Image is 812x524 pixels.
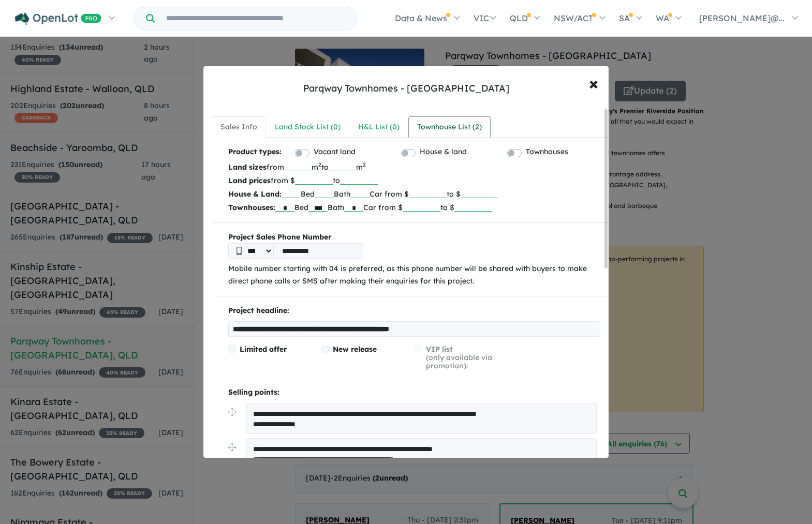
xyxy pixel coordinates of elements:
[15,12,101,25] img: Openlot PRO Logo White
[275,121,341,133] div: Land Stock List ( 0 )
[228,231,600,244] b: Project Sales Phone Number
[417,121,482,133] div: Townhouse List ( 2 )
[699,13,785,23] span: [PERSON_NAME]@...
[228,201,600,214] p: Bed Bath Car from $ to $
[314,146,356,158] label: Vacant land
[363,161,366,168] sup: 2
[228,162,267,172] b: Land sizes
[228,408,236,416] img: drag.svg
[228,146,282,160] b: Product types:
[589,72,598,94] span: ×
[303,82,509,95] div: Parqway Townhomes - [GEOGRAPHIC_DATA]
[318,161,321,168] sup: 2
[358,121,400,133] div: H&L List ( 0 )
[228,443,236,451] img: drag.svg
[228,160,600,174] p: from m to m
[157,7,355,29] input: Try estate name, suburb, builder or developer
[228,263,600,288] p: Mobile number starting with 04 is preferred, as this phone number will be shared with buyers to m...
[228,187,600,201] p: Bed Bath Car from $ to $
[228,176,271,185] b: Land prices
[228,189,282,199] b: House & Land:
[228,305,600,317] p: Project headline:
[228,386,600,399] p: Selling points:
[333,345,377,354] span: New release
[237,247,242,255] img: Phone icon
[240,345,287,354] span: Limited offer
[220,121,257,133] div: Sales Info
[228,174,600,187] p: from $ to
[228,203,275,212] b: Townhouses:
[420,146,467,158] label: House & land
[526,146,568,158] label: Townhouses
